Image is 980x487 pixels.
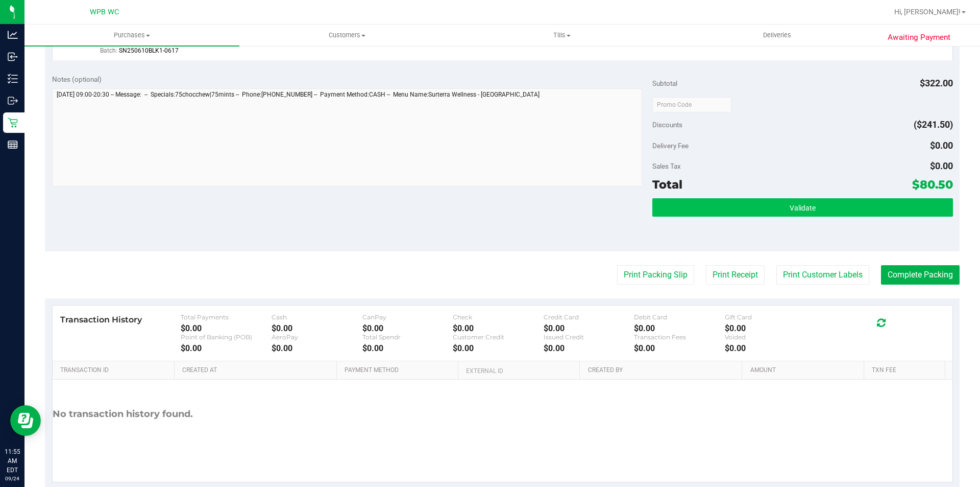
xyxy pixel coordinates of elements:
inline-svg: Retail [8,118,18,128]
div: $0.00 [453,343,544,353]
button: Print Packing Slip [617,265,694,285]
span: Tills [455,31,669,40]
a: Customers [239,25,454,46]
div: Point of Banking (POB) [181,333,272,341]
button: Validate [652,198,952,217]
span: Delivery Fee [652,142,689,150]
div: $0.00 [453,323,544,333]
div: Total Spendr [362,333,453,341]
div: Cash [272,313,362,321]
div: Debit Card [634,313,725,321]
span: $322.00 [920,78,953,88]
span: Discounts [652,115,682,134]
span: Hi, [PERSON_NAME]! [894,8,961,16]
span: Notes (optional) [52,75,102,83]
div: No transaction history found. [53,380,193,449]
p: 11:55 AM EDT [5,447,20,475]
div: AeroPay [272,333,362,341]
span: SN250610BLK1-0617 [119,47,179,54]
span: Purchases [24,31,239,40]
div: $0.00 [725,343,816,353]
button: Complete Packing [881,265,960,285]
a: Txn Fee [872,366,941,375]
iframe: Resource center [10,405,41,436]
div: $0.00 [725,323,816,333]
div: Customer Credit [453,333,544,341]
span: Awaiting Payment [888,32,950,43]
span: Total [652,177,682,192]
a: Purchases [24,25,239,46]
inline-svg: Analytics [8,30,18,40]
a: Deliveries [670,25,885,46]
div: $0.00 [362,343,453,353]
div: $0.00 [272,323,362,333]
inline-svg: Inbound [8,52,18,62]
span: Sales Tax [652,162,681,170]
div: $0.00 [181,343,272,353]
div: $0.00 [544,343,634,353]
a: Tills [454,25,669,46]
div: Transaction Fees [634,333,725,341]
div: $0.00 [181,323,272,333]
span: $80.50 [912,177,953,192]
div: CanPay [362,313,453,321]
p: 09/24 [5,475,20,482]
div: Check [453,313,544,321]
span: WPB WC [90,8,119,16]
inline-svg: Inventory [8,74,18,84]
span: $0.00 [930,140,953,151]
span: Customers [240,31,454,40]
div: $0.00 [634,323,725,333]
inline-svg: Outbound [8,96,18,106]
div: Credit Card [544,313,634,321]
input: Promo Code [652,97,731,112]
a: Created At [182,366,332,375]
span: $0.00 [930,160,953,171]
div: $0.00 [272,343,362,353]
div: Voided [725,333,816,341]
div: $0.00 [634,343,725,353]
span: Batch: [100,47,117,54]
button: Print Receipt [706,265,765,285]
div: Total Payments [181,313,272,321]
div: $0.00 [544,323,634,333]
div: Issued Credit [544,333,634,341]
span: ($241.50) [914,119,953,130]
a: Transaction ID [60,366,170,375]
a: Created By [588,366,738,375]
a: Payment Method [345,366,454,375]
span: Deliveries [749,31,805,40]
button: Print Customer Labels [776,265,869,285]
a: Amount [750,366,860,375]
span: Validate [790,204,816,212]
div: $0.00 [362,323,453,333]
inline-svg: Reports [8,140,18,150]
div: Gift Card [725,313,816,321]
th: External ID [458,361,579,380]
span: Subtotal [652,79,677,87]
